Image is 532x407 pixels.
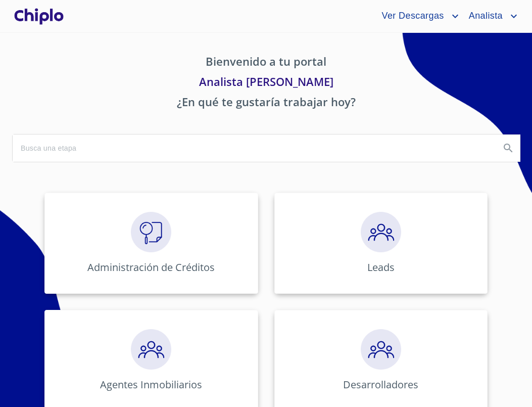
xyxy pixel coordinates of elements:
[374,8,461,24] button: account of current user
[367,260,395,274] p: Leads
[374,8,449,24] span: Ver Descargas
[461,8,520,24] button: account of current user
[13,134,492,162] input: search
[496,136,520,160] button: Search
[361,329,401,370] img: megaClickPrecalificacion.png
[87,260,215,274] p: Administración de Créditos
[131,329,171,370] img: megaClickPrecalificacion.png
[343,378,418,391] p: Desarrolladores
[361,212,401,252] img: megaClickPrecalificacion.png
[131,212,171,252] img: megaClickVerifiacion.png
[12,94,520,114] p: ¿En qué te gustaría trabajar hoy?
[100,378,202,391] p: Agentes Inmobiliarios
[12,73,520,94] p: Analista [PERSON_NAME]
[12,53,520,73] p: Bienvenido a tu portal
[461,8,508,24] span: Analista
